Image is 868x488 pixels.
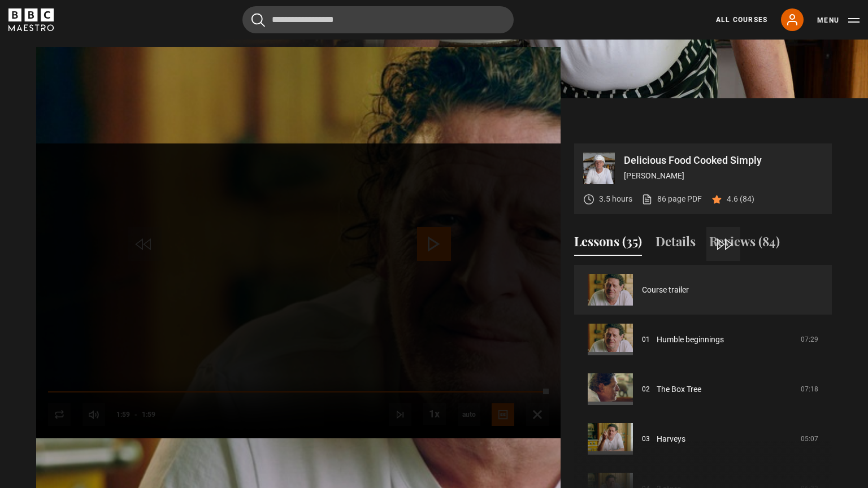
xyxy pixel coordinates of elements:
video-js: Video Player [36,143,561,438]
p: 3.5 hours [599,193,632,205]
input: Search [242,6,514,33]
a: Harveys [657,433,685,445]
button: Toggle navigation [817,15,860,26]
button: Lessons (35) [574,232,642,256]
p: Delicious Food Cooked Simply [624,155,823,165]
button: Submit the search query [251,13,265,27]
button: Reviews (84) [709,232,780,256]
a: Course trailer [642,284,689,296]
button: Details [656,232,696,256]
a: Humble beginnings [657,334,724,346]
svg: BBC Maestro [8,8,54,31]
p: [PERSON_NAME] [624,170,823,182]
a: The Box Tree [657,384,701,395]
p: 4.6 (84) [727,193,754,205]
a: 86 page PDF [641,193,702,205]
a: All Courses [716,15,767,25]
